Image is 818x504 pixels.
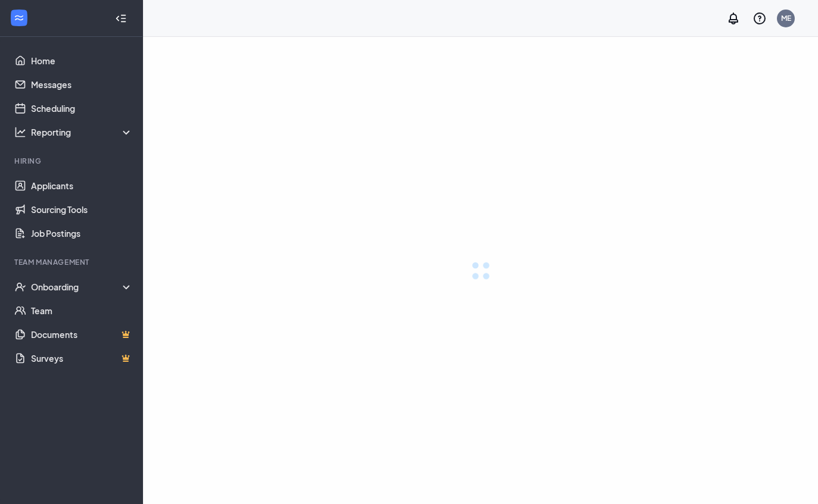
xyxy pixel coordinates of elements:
[31,281,133,293] div: Onboarding
[31,299,133,323] a: Team
[31,126,133,138] div: Reporting
[31,346,133,370] a: SurveysCrown
[14,257,130,267] div: Team Management
[31,323,133,346] a: DocumentsCrown
[31,96,133,120] a: Scheduling
[14,281,26,293] svg: UserCheck
[31,73,133,96] a: Messages
[31,49,133,73] a: Home
[115,12,127,24] svg: Collapse
[31,198,133,221] a: Sourcing Tools
[31,174,133,198] a: Applicants
[752,11,767,26] svg: QuestionInfo
[14,156,130,166] div: Hiring
[781,13,791,23] div: ME
[31,221,133,245] a: Job Postings
[726,11,741,26] svg: Notifications
[14,126,26,138] svg: Analysis
[13,12,25,24] svg: WorkstreamLogo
